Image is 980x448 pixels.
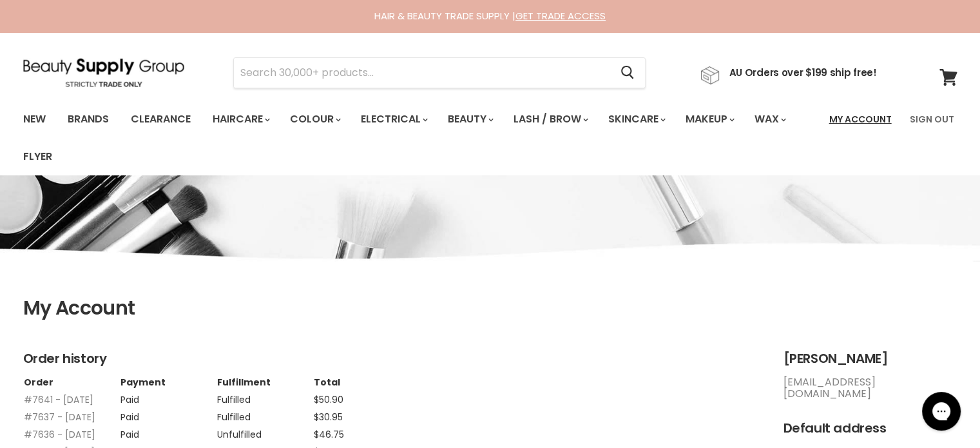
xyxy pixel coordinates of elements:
a: Brands [58,106,119,133]
iframe: Gorgias live chat messenger [916,387,967,435]
form: Product [233,57,646,88]
a: Wax [745,106,794,133]
a: Colour [280,106,349,133]
button: Search [611,58,645,88]
input: Search [234,58,611,88]
nav: Main [7,101,974,175]
a: Sign Out [902,106,962,133]
a: Beauty [438,106,501,133]
a: Clearance [121,106,200,133]
a: GET TRADE ACCESS [515,9,606,23]
a: My Account [821,106,899,133]
ul: Main menu [14,101,821,175]
a: Skincare [599,106,673,133]
a: Flyer [14,143,62,170]
a: Electrical [351,106,436,133]
a: Makeup [676,106,742,133]
a: Haircare [203,106,278,133]
a: Lash / Brow [504,106,596,133]
a: New [14,106,55,133]
div: HAIR & BEAUTY TRADE SUPPLY | [7,10,974,23]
